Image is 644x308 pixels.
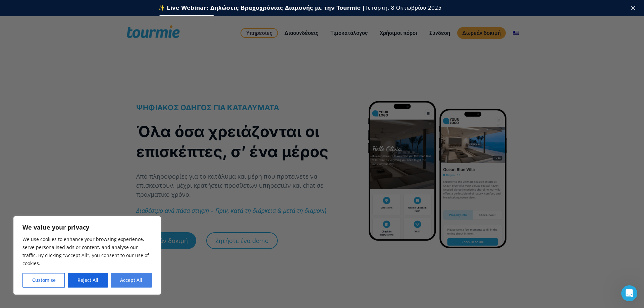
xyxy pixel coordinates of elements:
[22,223,152,231] p: We value your privacy
[22,273,65,288] button: Customise
[191,90,453,218] iframe: Popup CTA
[111,273,152,288] button: Accept All
[68,273,108,288] button: Reject All
[158,15,215,23] a: Εγγραφείτε δωρεάν
[22,235,152,267] p: We use cookies to enhance your browsing experience, serve personalised ads or content, and analys...
[158,5,441,11] div: Τετάρτη, 8 Οκτωβρίου 2025
[631,6,638,10] div: Κλείσιμο
[621,285,637,301] iframe: Intercom live chat
[158,5,365,11] b: ✨ Live Webinar: Δηλώσεις Βραχυχρόνιας Διαμονής με την Tourmie |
